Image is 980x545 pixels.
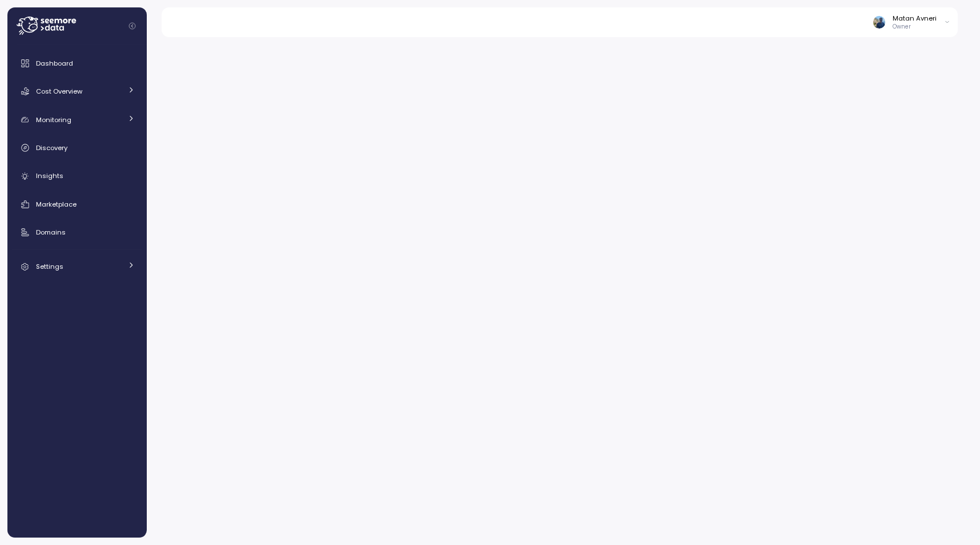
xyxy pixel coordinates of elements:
a: Monitoring [12,108,142,131]
img: ALV-UjWWBlN-Ldek42doGR1q1zKNZA3vYS1RngPUNrQifC8_8tdCMuWYddoMxZKL1RXhGsjVW1_u6Eg4DChXkY6yznD-CLkUP... [873,16,885,28]
a: Settings [12,255,142,278]
a: Marketplace [12,193,142,216]
span: Monitoring [36,115,71,124]
span: Discovery [36,143,67,152]
a: Dashboard [12,52,142,75]
span: Insights [36,171,63,180]
p: Owner [893,23,937,31]
span: Cost Overview [36,87,82,96]
a: Discovery [12,136,142,159]
a: Insights [12,165,142,188]
div: Matan Avneri [893,14,937,23]
a: Cost Overview [12,80,142,103]
span: Marketplace [36,200,77,209]
span: Domains [36,228,66,237]
span: Dashboard [36,59,73,68]
button: Collapse navigation [125,22,139,30]
span: Settings [36,262,63,271]
a: Domains [12,221,142,244]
